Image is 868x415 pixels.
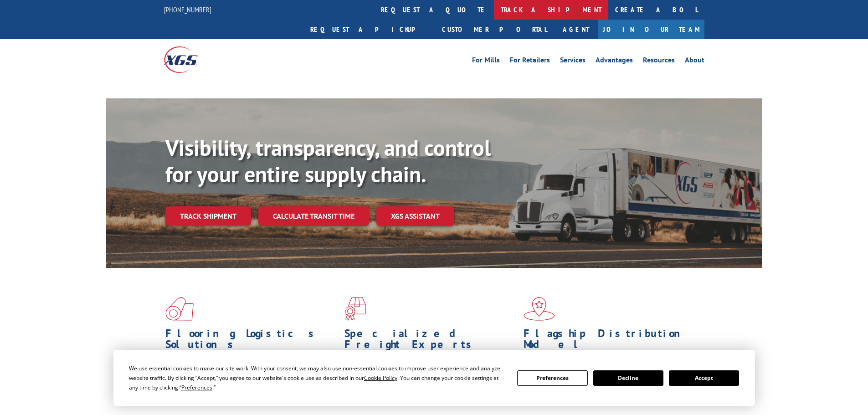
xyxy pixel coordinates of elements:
[598,20,704,39] a: Join Our Team
[643,56,675,67] a: Resources
[560,56,586,67] a: Services
[435,20,554,39] a: Customer Portal
[524,328,696,354] h1: Flagship Distribution Model
[364,374,397,382] span: Cookie Policy
[165,328,338,354] h1: Flooring Logistics Solutions
[113,350,755,406] div: Cookie Consent Prompt
[344,297,366,321] img: xgs-icon-focused-on-flooring-red
[593,370,663,386] button: Decline
[344,328,517,354] h1: Specialized Freight Experts
[554,20,598,39] a: Agent
[303,20,435,39] a: Request a pickup
[685,56,704,67] a: About
[596,56,633,67] a: Advantages
[165,133,491,188] b: Visibility, transparency, and control for your entire supply chain.
[524,297,555,321] img: xgs-icon-flagship-distribution-model-red
[165,206,251,225] a: Track shipment
[510,56,550,67] a: For Retailers
[165,297,194,321] img: xgs-icon-total-supply-chain-intelligence-red
[129,364,506,392] div: We use essential cookies to make our site work. With your consent, we may also use non-essential ...
[669,370,739,386] button: Accept
[517,370,587,386] button: Preferences
[376,206,454,226] a: XGS ASSISTANT
[258,206,369,226] a: Calculate transit time
[181,384,212,391] span: Preferences
[164,5,211,14] a: [PHONE_NUMBER]
[472,56,500,67] a: For Mills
